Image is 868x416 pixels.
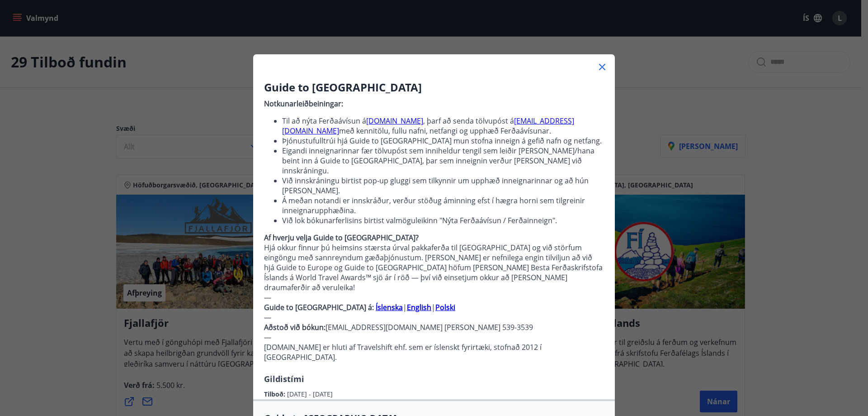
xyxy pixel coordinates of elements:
a: English [407,302,431,312]
a: Polski [435,302,455,312]
strong: Af hverju velja Guide to [GEOGRAPHIC_DATA]? [264,233,419,243]
h3: Guide to [GEOGRAPHIC_DATA] [264,80,604,95]
li: Á meðan notandi er innskráður, verður stöðug áminning efst í hægra horni sem tilgreinir inneignar... [282,196,604,215]
strong: Guide to [GEOGRAPHIC_DATA] á: [264,302,374,312]
a: [DOMAIN_NAME] [366,116,423,126]
a: Íslenska [376,302,403,312]
li: Við innskráningu birtist pop-up gluggi sem tilkynnir um upphæð inneignarinnar og að hún [PERSON_N... [282,176,604,196]
p: — [264,312,604,322]
strong: Notkunarleiðbeiningar: [264,99,343,109]
span: [DATE] - [DATE] [287,390,333,398]
p: | | [264,302,604,312]
a: [EMAIL_ADDRESS][DOMAIN_NAME] [282,116,574,136]
span: Tilboð : [264,390,287,398]
li: Við lok bókunarferlisins birtist valmöguleikinn "Nýta Ferðaávísun / Ferðainneign". [282,215,604,225]
li: Þjónustufulltrúi hjá Guide to [GEOGRAPHIC_DATA] mun stofna inneign á gefið nafn og netfang. [282,136,604,146]
li: Til að nýta Ferðaávísun á , þarf að senda tölvupóst á með kennitölu, fullu nafni, netfangi og upp... [282,116,604,136]
p: [DOMAIN_NAME] er hluti af Travelshift ehf. sem er íslenskt fyrirtæki, stofnað 2012 í [GEOGRAPHIC_... [264,342,604,362]
p: [EMAIL_ADDRESS][DOMAIN_NAME] [PERSON_NAME] 539-3539 [264,322,604,332]
li: Eigandi inneignarinnar fær tölvupóst sem inniheldur tengil sem leiðir [PERSON_NAME]/hana beint in... [282,146,604,176]
span: Gildistími [264,373,304,384]
strong: Aðstoð við bókun: [264,322,325,332]
p: — [264,292,604,302]
p: — [264,332,604,342]
p: Hjá okkur finnur þú heimsins stærsta úrval pakkaferða til [GEOGRAPHIC_DATA] og við störfum eingön... [264,243,604,292]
